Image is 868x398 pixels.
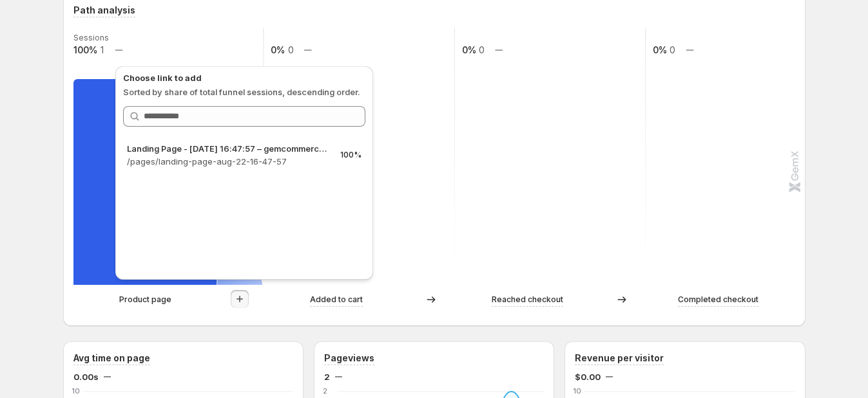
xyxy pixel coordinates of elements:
text: 10 [574,386,581,395]
text: 0% [653,44,667,55]
p: Sorted by share of total funnel sessions, descending order. [123,86,365,98]
h3: Pageviews [324,352,374,365]
p: Product page [119,293,171,306]
text: 0 [287,44,293,55]
span: $0.00 [575,370,601,383]
p: 100% [340,150,362,160]
text: 1 [100,44,103,55]
span: 0.00s [73,370,99,383]
h3: Avg time on page [73,352,150,365]
text: 100% [73,44,97,55]
text: 0 [670,44,675,55]
p: Reached checkout [492,293,563,306]
p: /pages/landing-page-aug-22-16-47-57 [127,155,330,168]
span: 2 [324,370,330,383]
text: 2 [323,386,327,395]
text: Sessions [73,33,109,42]
h3: Path analysis [73,4,135,17]
h3: Revenue per visitor [575,352,664,365]
p: Landing Page - [DATE] 16:47:57 – gemcommerce-dev-[PERSON_NAME] [127,142,330,155]
text: 0% [271,44,285,55]
text: 10 [72,386,80,395]
text: 0 [478,44,484,55]
p: Choose link to add [123,71,365,84]
p: Completed checkout [678,293,758,306]
text: 0% [461,44,476,55]
p: Added to cart [310,293,363,306]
